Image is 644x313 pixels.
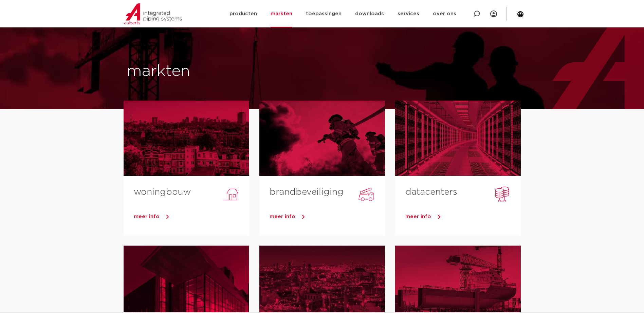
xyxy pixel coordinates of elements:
a: brandbeveiliging [270,188,344,196]
a: datacenters [405,188,457,196]
a: meer info [270,212,385,222]
span: meer info [270,214,295,219]
a: meer info [134,212,249,222]
a: meer info [405,212,521,222]
span: meer info [134,214,160,219]
a: woningbouw [134,188,191,196]
h1: markten [127,61,319,82]
span: meer info [405,214,431,219]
